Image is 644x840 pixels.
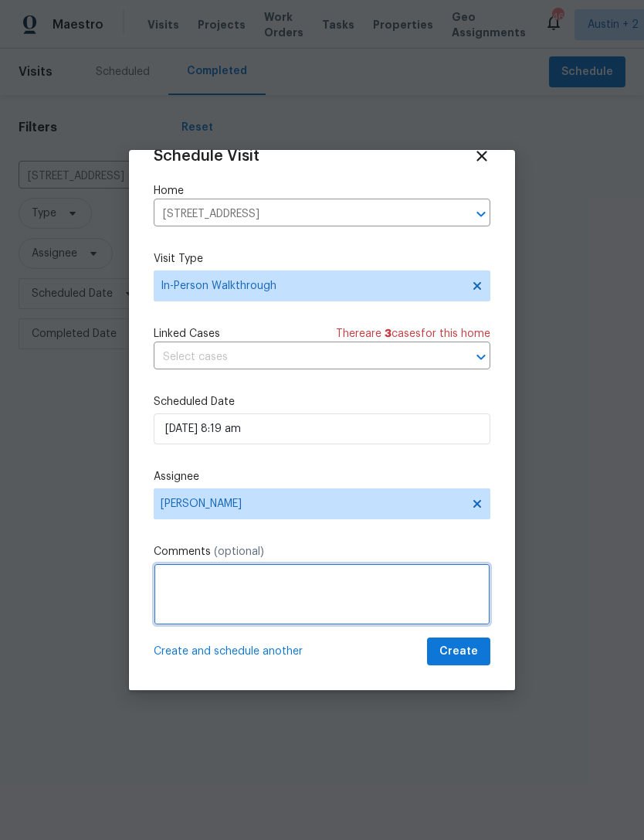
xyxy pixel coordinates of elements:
span: Create and schedule another [154,644,303,659]
span: There are case s for this home [336,326,490,342]
span: (optional) [214,546,264,557]
input: M/D/YYYY [154,413,490,444]
span: Create [439,642,478,661]
span: 3 [385,328,391,339]
button: Open [470,346,492,368]
label: Visit Type [154,251,490,267]
label: Comments [154,544,490,559]
span: In-Person Walkthrough [161,278,461,294]
input: Select cases [154,345,447,369]
span: [PERSON_NAME] [161,498,463,510]
span: Close [473,148,490,165]
span: Linked Cases [154,326,220,342]
label: Scheduled Date [154,394,490,410]
span: Schedule Visit [154,148,259,164]
button: Create [427,638,490,666]
label: Assignee [154,469,490,485]
label: Home [154,183,490,199]
input: Enter in an address [154,202,447,226]
button: Open [470,203,492,225]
